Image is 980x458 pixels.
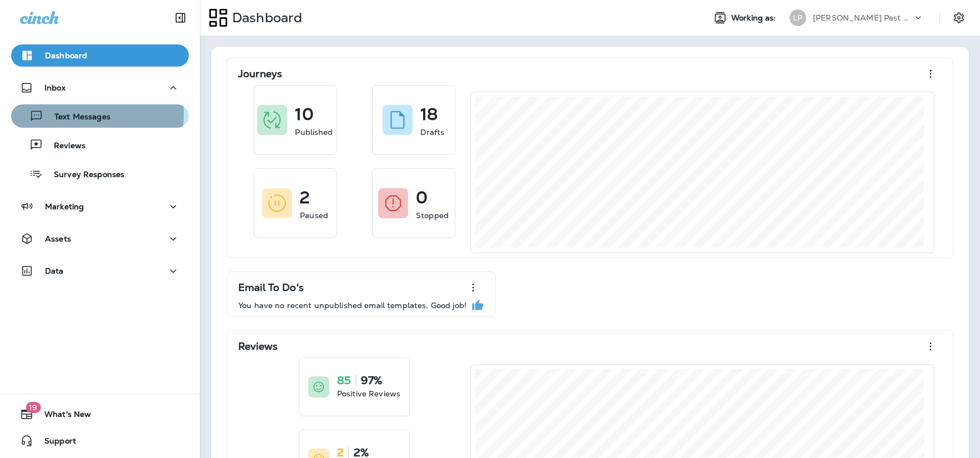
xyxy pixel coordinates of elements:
span: What's New [33,410,91,423]
p: Inbox [44,83,66,92]
p: Dashboard [228,9,302,26]
p: Positive Reviews [337,388,400,399]
button: Collapse Sidebar [165,7,196,29]
p: 2 [337,447,344,458]
p: 2% [354,447,369,458]
p: Assets [45,234,71,243]
p: Paused [300,210,328,221]
p: 18 [420,109,438,120]
p: Reviews [238,341,278,352]
p: 10 [295,109,313,120]
p: Data [45,266,64,275]
p: Stopped [416,210,449,221]
p: Email To Do's [238,282,304,293]
div: LP [790,9,806,26]
p: Journeys [238,68,282,79]
span: 19 [26,402,41,413]
p: Dashboard [45,51,87,60]
p: 97% [361,375,382,386]
button: Settings [949,8,969,28]
p: Published [295,127,333,138]
p: 2 [300,192,310,203]
p: Text Messages [43,112,110,123]
button: Assets [11,228,189,250]
button: Data [11,260,189,282]
button: Marketing [11,195,189,218]
p: [PERSON_NAME] Pest Control [813,13,913,22]
button: Text Messages [11,104,189,128]
p: Reviews [43,141,86,152]
span: Working as: [731,13,778,23]
button: Inbox [11,77,189,99]
button: Dashboard [11,44,189,67]
p: Drafts [420,127,445,138]
button: Survey Responses [11,162,189,185]
p: Marketing [45,202,84,211]
button: Reviews [11,133,189,157]
span: Support [33,436,76,450]
p: 85 [337,375,351,386]
p: 0 [416,192,428,203]
button: 19What's New [11,403,189,425]
p: Survey Responses [43,170,124,180]
button: Support [11,430,189,452]
p: You have no recent unpublished email templates. Good job! [238,301,466,310]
